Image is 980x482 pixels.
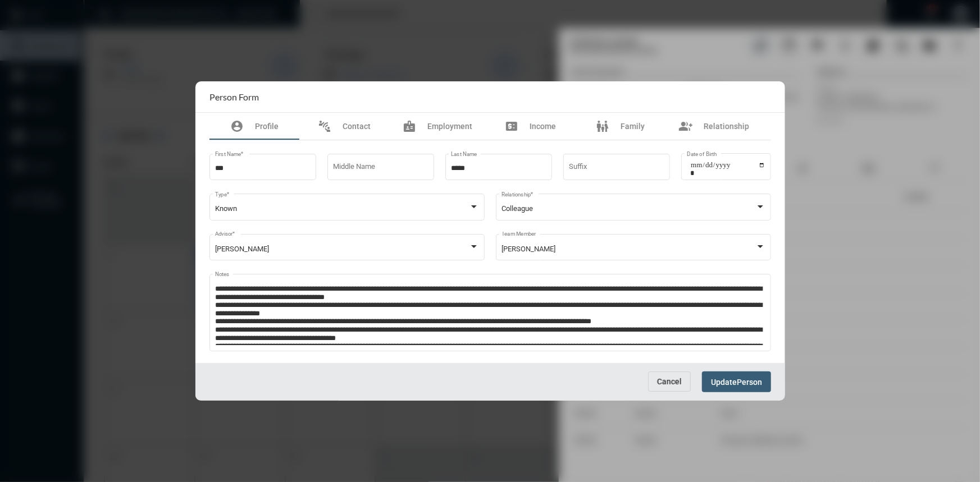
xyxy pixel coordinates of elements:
mat-icon: account_circle [230,120,244,133]
span: Employment [427,122,472,131]
span: Income [530,122,556,131]
mat-icon: price_change [505,120,518,133]
span: Contact [343,122,371,131]
mat-icon: group_add [679,120,692,133]
button: UpdatePerson [702,371,771,392]
h2: Person Form [209,91,259,102]
mat-icon: family_restroom [596,120,609,133]
span: Profile [255,122,279,131]
span: Family [621,122,645,131]
span: [PERSON_NAME] [215,245,268,253]
button: Cancel [648,371,691,392]
span: Colleague [501,204,532,213]
span: [PERSON_NAME] [501,245,555,253]
span: Person [737,378,762,387]
mat-icon: connect_without_contact [318,120,331,133]
mat-icon: badge [403,120,416,133]
span: Cancel [657,377,682,386]
span: Known [215,204,236,213]
span: Update [711,378,737,387]
span: Relationship [704,122,749,131]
